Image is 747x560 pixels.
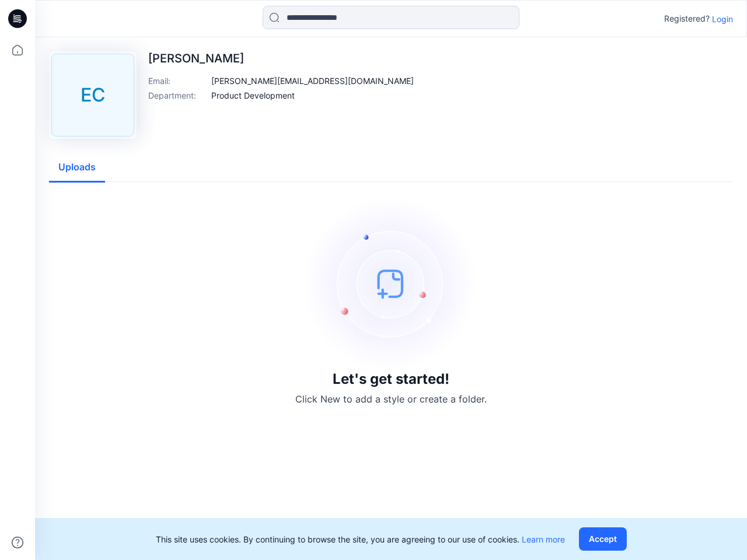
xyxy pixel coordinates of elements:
p: Email : [148,75,207,87]
p: [PERSON_NAME] [148,51,414,65]
p: Department : [148,89,207,101]
h3: Let's get started! [333,371,449,387]
img: empty-state-image.svg [303,196,479,371]
p: Product Development [211,89,295,101]
button: Accept [579,527,627,551]
div: EC [51,54,134,136]
p: Login [712,13,733,25]
p: Registered? [664,12,710,26]
a: Learn more [522,534,565,544]
p: [PERSON_NAME][EMAIL_ADDRESS][DOMAIN_NAME] [211,75,414,87]
p: This site uses cookies. By continuing to browse the site, you are agreeing to our use of cookies. [156,533,565,545]
p: Click New to add a style or create a folder. [295,392,487,406]
button: Uploads [49,153,105,183]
